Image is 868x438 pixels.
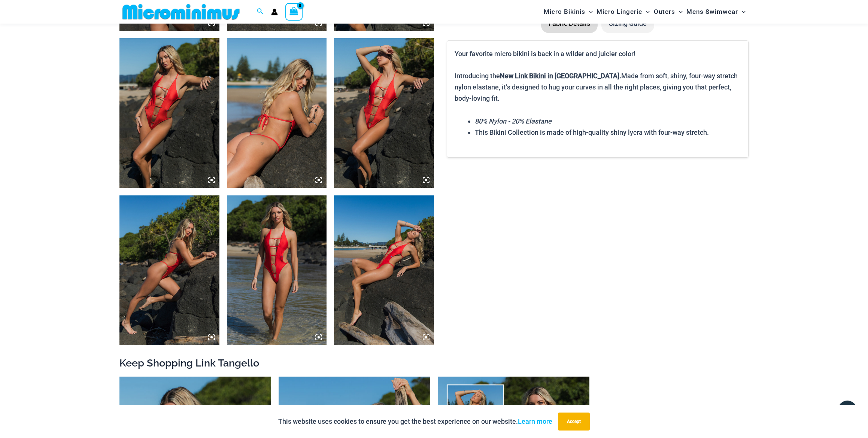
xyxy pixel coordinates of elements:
li: Fabric Details [541,14,598,33]
span: Menu Toggle [585,2,593,21]
img: Link Tangello 8650 One Piece Monokini [119,195,219,345]
a: OutersMenu ToggleMenu Toggle [652,2,685,21]
nav: Site Navigation [541,1,749,22]
button: Accept [558,413,590,431]
span: Mens Swimwear [686,2,738,21]
span: Menu Toggle [642,2,650,21]
a: Mens SwimwearMenu ToggleMenu Toggle [685,2,747,21]
span: Menu Toggle [738,2,746,21]
img: Link Tangello 8650 One Piece Monokini [334,38,434,188]
h2: Keep Shopping Link Tangello [119,356,749,369]
a: View Shopping Cart, empty [285,3,303,20]
img: MM SHOP LOGO FLAT [119,3,243,20]
span: Micro Lingerie [597,2,642,21]
img: Link Tangello 8650 One Piece Monokini [334,195,434,345]
img: Link Tangello 8650 One Piece Monokini [119,38,219,188]
p: This website uses cookies to ensure you get the best experience on our website. [278,416,552,427]
img: Link Tangello 8650 One Piece Monokini [227,38,327,188]
em: 80% Nylon - 20% Elastane [475,117,552,125]
p: Your favorite micro bikini is back in a wilder and juicier color! Introducing the Made from soft,... [455,48,741,104]
li: Sizing Guide [601,14,654,33]
a: Search icon link [257,7,264,16]
a: Learn more [518,417,552,425]
a: Micro LingerieMenu ToggleMenu Toggle [595,2,652,21]
a: Account icon link [271,9,278,15]
b: New Link Bikini in [GEOGRAPHIC_DATA]. [500,72,621,80]
span: Menu Toggle [675,2,683,21]
span: Outers [654,2,675,21]
span: Micro Bikinis [544,2,585,21]
li: This Bikini Collection is made of high-quality shiny lycra with four-way stretch. [475,127,741,138]
a: Micro BikinisMenu ToggleMenu Toggle [542,2,595,21]
img: Link Tangello 8650 One Piece Monokini [227,195,327,345]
